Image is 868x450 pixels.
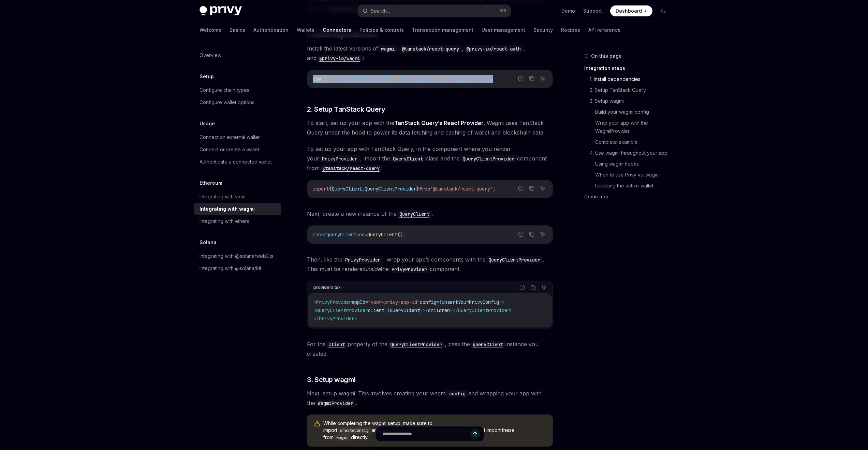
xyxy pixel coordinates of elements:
a: QueryClient [397,210,432,217]
a: User management [482,22,525,38]
button: Copy the contents from the code block [529,283,538,292]
span: Next, setup wagmi. This involves creating your wagmi and wrapping your app with the . [307,389,553,408]
button: Ask AI [538,184,547,193]
button: Copy the contents from the code block [527,74,536,83]
span: QueryClientProvider [316,307,368,313]
span: To start, set up your app with the . Wagmi uses TanStack Query under the hood to power its data f... [307,118,553,137]
span: = [436,299,439,305]
span: { [425,307,428,313]
span: 2. Setup TanStack Query [307,104,385,114]
a: Using wagmi hooks [584,158,674,169]
button: Send message [470,429,480,439]
code: config [446,390,468,397]
span: > [502,299,504,305]
a: Demo [561,8,575,14]
span: @tanstack/react-query [433,76,490,82]
a: Support [583,8,602,14]
span: QueryClient [332,186,362,192]
span: i [321,76,324,82]
a: Configure chain types [194,84,281,96]
a: Authenticate a connected wallet [194,156,281,168]
a: When to use Privy vs. wagmi [584,169,674,180]
span: { [387,307,390,313]
button: Search...⌘K [358,5,511,17]
a: QueryClient [390,155,426,162]
span: > [510,307,513,313]
span: > [354,315,357,322]
div: Integrating with @solana/kit [200,264,261,272]
span: PrivyProvider [316,299,352,305]
span: QueryClientProvider [458,307,510,313]
code: QueryClientProvider [460,155,517,163]
span: '@tanstack/react-query' [430,186,493,192]
a: Basics [230,22,245,38]
a: Connect or create a wallet [194,143,281,156]
a: 1. Install dependencies [584,74,674,85]
button: Ask AI [540,283,548,292]
a: Integration steps [584,63,674,74]
div: Configure wallet options [200,98,254,107]
img: dark logo [200,6,242,16]
code: QueryClient [390,155,426,163]
span: = [356,231,359,238]
span: QueryClientProvider [365,186,416,192]
a: Integrating with @solana/web3.js [194,250,281,262]
a: Complete example [584,137,674,147]
code: QueryClient [397,210,432,218]
div: Connect or create a wallet [200,145,259,154]
button: Toggle dark mode [658,5,669,16]
button: Ask AI [538,230,547,239]
span: ⌘ K [499,8,506,14]
div: Integrating with ethers [200,217,249,225]
span: = [384,307,387,313]
h5: Setup [200,72,214,81]
a: Wallets [297,22,314,38]
a: Integrating with ethers [194,215,281,227]
a: @privy-io/react-auth [464,45,524,52]
a: @tanstack/react-query [399,45,462,52]
a: Transaction management [412,22,473,38]
a: API reference [588,22,621,38]
span: client [368,307,384,313]
div: Overview [200,51,221,59]
span: On this page [591,52,622,60]
button: Ask AI [538,74,547,83]
a: QueryClientProvider [387,341,445,348]
span: } [499,299,502,305]
code: PrivyProvider [342,256,383,264]
code: @privy-io/wagmi [317,55,363,62]
a: Connectors [323,22,351,38]
span: For the property of the , pass the instance you created. [307,339,553,358]
span: < [313,299,316,305]
code: PrivyProvider [319,155,360,163]
span: While completing the wagmi setup, make sure to import and from . Do not import these from directly. [323,420,546,441]
span: PrivyProvider [319,315,354,322]
span: config [420,299,436,305]
span: from [419,186,430,192]
code: @privy-io/react-auth [464,45,524,53]
span: queryClient [390,307,420,313]
div: Integrating with viem [200,193,246,201]
span: { [329,186,332,192]
a: wagmi [378,45,397,52]
a: TanStack Query’s React Provider [394,119,484,127]
span: npm [313,76,321,82]
button: Report incorrect code [516,74,525,83]
a: Security [533,22,553,38]
span: QueryClient [367,231,397,238]
span: } [420,307,423,313]
h5: Usage [200,119,215,128]
a: Build your wagmi config [584,107,674,117]
input: Ask a question... [382,426,470,441]
span: @privy-io/react-auth [337,76,392,82]
code: @tanstack/react-query [320,165,382,172]
span: @privy-io/wagmi [392,76,433,82]
a: 2. Setup TanStack Query [584,85,674,96]
span: > [423,307,425,313]
a: Recipes [561,22,580,38]
code: client [326,341,348,348]
span: < [313,307,316,313]
div: Integrating with @solana/web3.js [200,252,273,260]
code: wagmi [378,45,397,53]
span: </ [453,307,458,313]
